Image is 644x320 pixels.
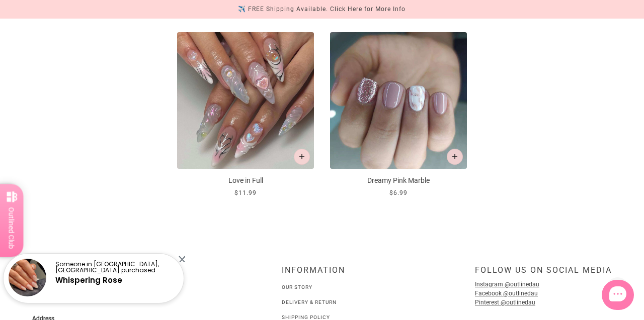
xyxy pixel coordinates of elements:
[330,32,467,198] a: Dreamy Pink Marble - Press On NailsDreamy Pink Marble - Press On Nails Add to cart Dreamy Pink Ma...
[282,314,330,320] a: Shipping Policy
[282,265,362,283] div: INFORMATION
[177,175,314,186] p: Love in Full
[447,149,463,165] button: Add to cart
[389,189,408,196] span: $6.99
[234,189,257,196] span: $11.99
[330,175,467,186] p: Dreamy Pink Marble
[475,265,612,283] div: Follow us on social media
[24,8,620,19] h2: Recently viewed
[238,4,406,15] div: ✈️ FREE Shipping Available. Click Here for More Info
[55,261,175,273] p: Someone in [GEOGRAPHIC_DATA], [GEOGRAPHIC_DATA] purchased
[177,32,314,198] a: Love in Full - Press On NailsLove in Full - Press On Nails Add to cart Love in Full $11.99
[282,299,337,305] a: Delivery & Return
[294,149,310,165] button: Add to cart
[55,275,122,285] a: Whispering Rose
[475,290,538,297] a: Facebook @outlinedau
[475,281,539,288] a: Instagram @outlinedau
[282,284,312,290] a: Our Story
[475,299,535,306] a: Pinterest @outlinedau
